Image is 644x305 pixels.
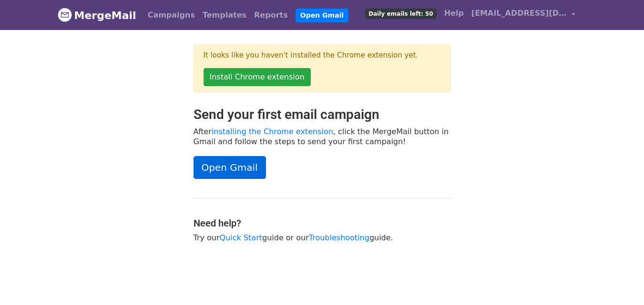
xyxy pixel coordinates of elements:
[58,8,72,22] img: MergeMail logo
[471,8,567,19] span: [EMAIL_ADDRESS][DOMAIN_NAME]
[596,259,644,305] iframe: Chat Widget
[296,9,348,22] a: Open Gmail
[365,9,436,19] span: Daily emails left: 50
[204,50,441,60] p: It looks like you haven't installed the Chrome extension yet.
[58,5,136,25] a: MergeMail
[212,127,333,136] a: installing the Chrome extension
[194,156,266,179] a: Open Gmail
[250,6,292,25] a: Reports
[144,6,199,25] a: Campaigns
[204,68,311,86] a: Install Chrome extension
[309,233,369,242] a: Troubleshooting
[194,217,451,229] h4: Need help?
[194,107,451,123] h2: Send your first email campaign
[194,233,451,243] p: Try our guide or our guide.
[361,4,440,23] a: Daily emails left: 50
[468,4,579,26] a: [EMAIL_ADDRESS][DOMAIN_NAME]
[194,127,451,147] p: After , click the MergeMail button in Gmail and follow the steps to send your first campaign!
[220,233,262,242] a: Quick Start
[199,6,250,25] a: Templates
[440,4,468,23] a: Help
